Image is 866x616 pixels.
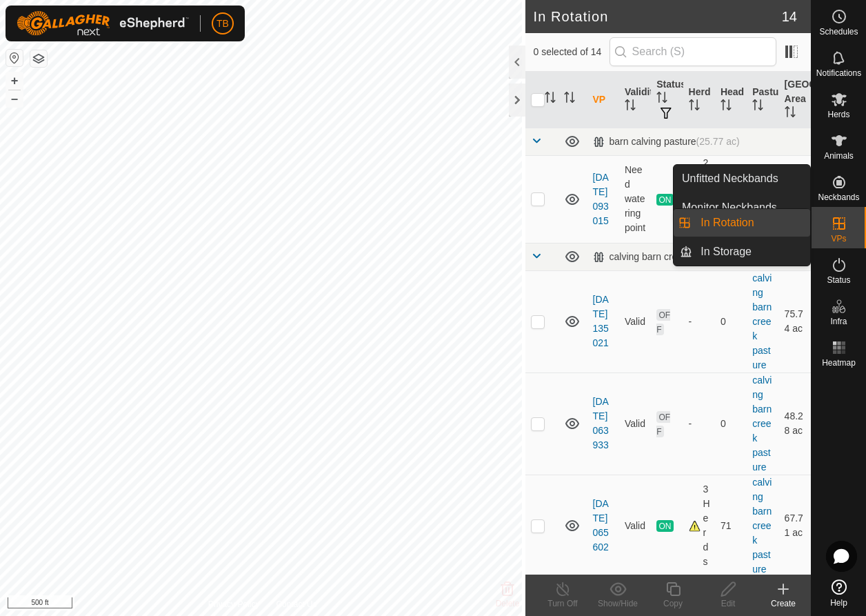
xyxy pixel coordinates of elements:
[535,597,590,610] div: Turn Off
[6,50,23,66] button: Reset Map
[656,94,667,105] p-sorticon: Activate to sort
[818,193,859,201] span: Neckbands
[752,375,772,473] a: calving barn creek pasture
[779,72,811,128] th: [GEOGRAPHIC_DATA] Area
[674,238,810,266] li: In Storage
[827,110,849,119] span: Herds
[696,136,740,147] span: (25.77 ac)
[593,136,740,148] div: barn calving pasture
[779,155,811,243] td: 25.2 ac
[208,598,260,610] a: Privacy Policy
[701,215,754,231] span: In Rotation
[819,28,858,36] span: Schedules
[689,101,700,112] p-sorticon: Activate to sort
[689,482,709,569] div: 3 Herds
[216,17,229,31] span: TB
[683,72,715,128] th: Herd
[715,372,747,475] td: 0
[534,8,782,25] h2: In Rotation
[822,359,856,367] span: Heatmap
[619,372,651,475] td: Valid
[827,276,850,284] span: Status
[674,194,810,221] a: Monitor Neckbands
[534,45,610,59] span: 0 selected of 14
[824,152,854,160] span: Animals
[593,294,609,348] a: [DATE] 135021
[645,597,701,610] div: Copy
[779,475,811,577] td: 67.71 ac
[593,498,609,553] a: [DATE] 065602
[682,199,777,216] span: Monitor Neckbands
[816,69,861,77] span: Notifications
[619,475,651,577] td: Valid
[715,270,747,372] td: 0
[276,598,316,610] a: Contact Us
[752,101,763,112] p-sorticon: Activate to sort
[779,270,811,372] td: 75.74 ac
[651,72,683,128] th: Status
[674,209,810,237] li: In Rotation
[830,599,847,607] span: Help
[656,411,670,437] span: OFF
[756,597,811,610] div: Create
[30,50,47,67] button: Map Layers
[830,317,847,326] span: Infra
[625,101,636,112] p-sorticon: Activate to sort
[656,194,673,206] span: ON
[715,155,747,243] td: 10
[785,108,796,119] p-sorticon: Activate to sort
[782,6,797,27] span: 14
[779,372,811,475] td: 48.28 ac
[6,90,23,107] button: –
[610,37,776,66] input: Search (S)
[747,72,778,128] th: Pasture
[674,165,810,192] a: Unfitted Neckbands
[689,156,709,243] div: 2 Herds
[545,94,556,105] p-sorticon: Activate to sort
[692,209,810,237] a: In Rotation
[692,238,810,266] a: In Storage
[715,72,747,128] th: Head
[701,244,752,260] span: In Storage
[682,170,778,187] span: Unfitted Neckbands
[619,270,651,372] td: Valid
[831,235,846,243] span: VPs
[593,396,609,450] a: [DATE] 063933
[752,272,772,370] a: calving barn creek pasture
[812,574,866,613] a: Help
[590,597,645,610] div: Show/Hide
[619,155,651,243] td: Need watering point
[6,72,23,89] button: +
[689,315,709,329] div: -
[17,11,189,36] img: Gallagher Logo
[721,101,732,112] p-sorticon: Activate to sort
[701,597,756,610] div: Edit
[752,477,772,575] a: calving barn creek pasture
[619,72,651,128] th: Validity
[656,520,673,532] span: ON
[689,417,709,431] div: -
[587,72,619,128] th: VP
[715,475,747,577] td: 71
[656,309,670,335] span: OFF
[564,94,575,105] p-sorticon: Activate to sort
[593,172,609,226] a: [DATE] 093015
[593,251,766,263] div: calving barn creek pasture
